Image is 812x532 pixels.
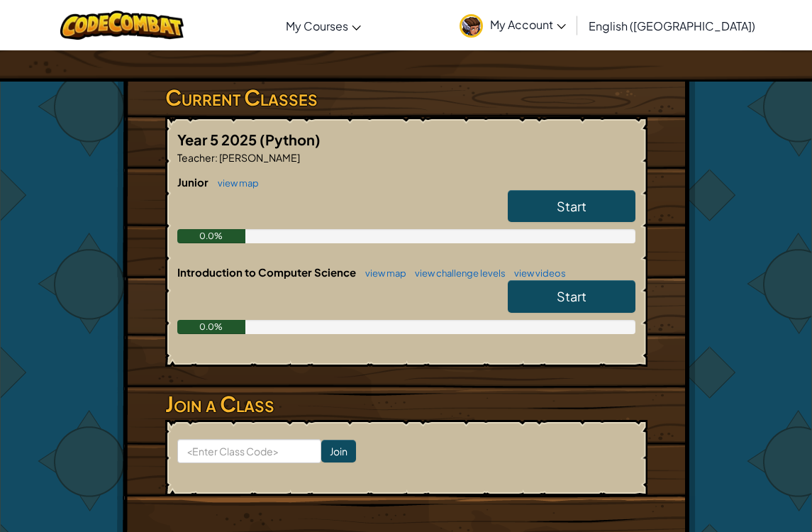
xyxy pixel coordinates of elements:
span: My Courses [286,18,348,33]
h3: Current Classes [165,82,647,113]
span: Teacher [177,151,215,164]
span: [PERSON_NAME] [218,151,300,164]
h3: Join a Class [165,388,647,420]
div: 0.0% [177,320,246,334]
a: view map [211,177,259,189]
input: Join [321,440,356,462]
a: My Account [452,3,573,48]
span: : [215,151,218,164]
span: Junior [177,175,211,189]
input: <Enter Class Code> [177,439,321,463]
div: 0.0% [177,229,246,243]
a: English ([GEOGRAPHIC_DATA]) [582,6,762,45]
img: CodeCombat logo [60,11,184,40]
span: Start [557,198,586,214]
a: My Courses [279,6,368,45]
span: Start [557,288,586,304]
span: (Python) [260,131,321,148]
span: English ([GEOGRAPHIC_DATA]) [589,18,755,33]
a: view videos [507,267,566,279]
a: view challenge levels [408,267,506,279]
a: view map [358,267,406,279]
span: Year 5 2025 [177,131,260,148]
img: avatar [460,14,483,38]
span: My Account [490,17,566,32]
span: Introduction to Computer Science [177,265,358,279]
